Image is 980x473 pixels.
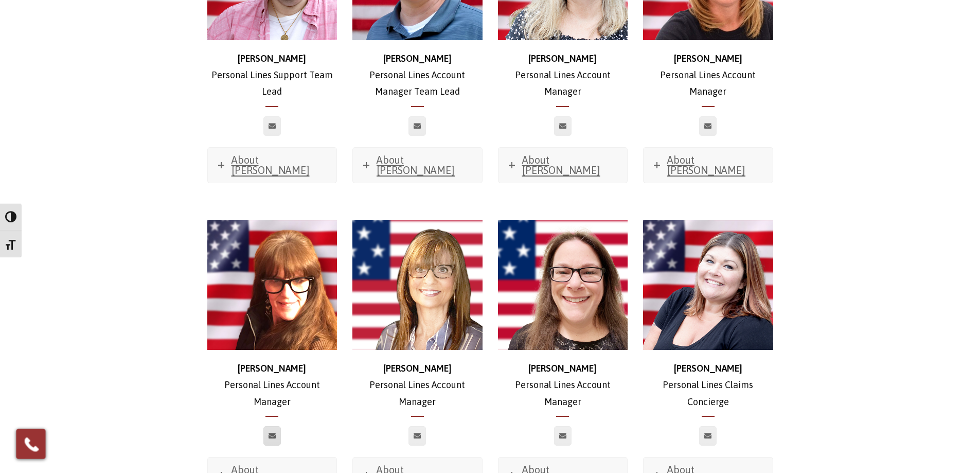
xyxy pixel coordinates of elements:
[498,360,628,410] p: Personal Lines Account Manager
[643,50,773,100] p: Personal Lines Account Manager
[522,154,600,176] span: About [PERSON_NAME]
[383,363,452,374] strong: [PERSON_NAME]
[207,220,337,350] img: Paula_headshot_500x500
[528,53,597,64] strong: [PERSON_NAME]
[498,148,628,183] a: About [PERSON_NAME]
[643,220,773,350] img: Amanda_500x500
[352,220,483,350] img: Tammy-500x500
[207,360,337,410] p: Personal Lines Account Manager
[377,154,455,176] span: About [PERSON_NAME]
[352,360,483,410] p: Personal Lines Account Manager
[208,148,337,183] a: About [PERSON_NAME]
[238,53,306,64] strong: [PERSON_NAME]
[498,50,628,100] p: Personal Lines Account Manager
[528,363,597,374] strong: [PERSON_NAME]
[207,50,337,100] p: Personal Lines Support Team Lead
[674,363,742,374] strong: [PERSON_NAME]
[644,148,773,183] a: About [PERSON_NAME]
[23,435,41,453] img: Phone icon
[383,53,452,64] strong: [PERSON_NAME]
[667,154,745,176] span: About [PERSON_NAME]
[353,148,482,183] a: About [PERSON_NAME]
[231,154,310,176] span: About [PERSON_NAME]
[498,220,628,350] img: New2-500x500
[643,360,773,410] p: Personal Lines Claims Concierge
[674,53,742,64] strong: [PERSON_NAME]
[238,363,306,374] strong: [PERSON_NAME]
[352,50,483,100] p: Personal Lines Account Manager Team Lead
